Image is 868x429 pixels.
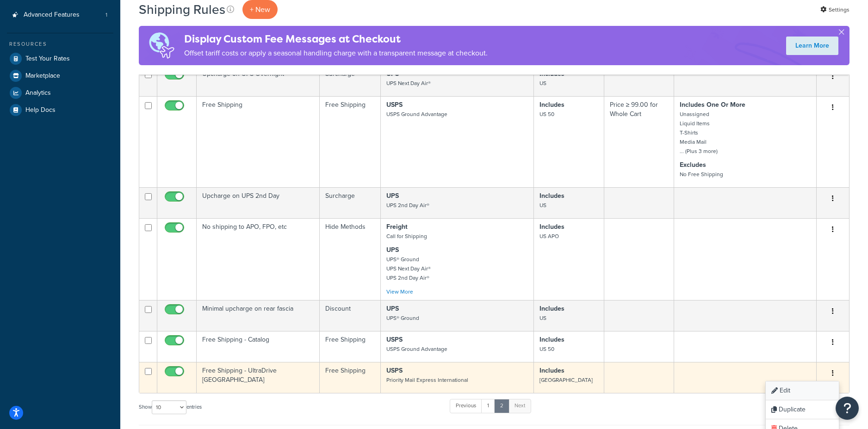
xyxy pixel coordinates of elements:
[7,50,113,67] a: Test Your Rates
[539,232,559,240] small: US APO
[539,79,546,87] small: US
[386,335,403,344] strong: USPS
[139,26,184,65] img: duties-banner-06bc72dcb5fe05cb3f9472aba00be2ae8eb53ab6f0d8bb03d382ba314ac3c341.png
[386,255,431,282] small: UPS® Ground UPS Next Day Air® UPS 2nd Day Air®
[820,3,849,16] a: Settings
[539,314,546,322] small: US
[766,400,839,419] a: Duplicate
[139,0,225,18] h1: Shipping Rules
[320,96,381,187] td: Free Shipping
[386,232,427,240] small: Call for Shipping
[450,399,482,413] a: Previous
[320,331,381,362] td: Free Shipping
[7,67,113,84] a: Marketplace
[539,304,564,313] strong: Includes
[197,65,320,96] td: Upcharge on UPS Overnight
[539,201,546,209] small: US
[320,65,381,96] td: Surcharge
[24,11,80,19] span: Advanced Features
[105,11,107,19] span: 1
[197,218,320,300] td: No shipping to APO, FPO, etc
[680,170,723,178] small: No Free Shipping
[766,381,839,400] a: Edit
[184,31,488,47] h4: Display Custom Fee Messages at Checkout
[386,110,447,118] small: USPS Ground Advantage
[320,300,381,331] td: Discount
[539,345,554,353] small: US 50
[320,187,381,218] td: Surcharge
[604,96,674,187] td: Price ≥ 99.00 for Whole Cart
[386,100,403,110] strong: USPS
[7,40,113,48] div: Resources
[836,397,859,420] button: Open Resource Center
[320,218,381,300] td: Hide Methods
[152,400,186,414] select: Showentries
[7,6,113,24] a: Advanced Features 1
[197,187,320,218] td: Upcharge on UPS 2nd Day
[386,366,403,375] strong: USPS
[539,110,554,118] small: US 50
[508,399,531,413] a: Next
[680,100,745,110] strong: Includes One Or More
[139,400,202,414] label: Show entries
[386,201,429,209] small: UPS 2nd Day Air®
[386,191,399,201] strong: UPS
[386,288,413,296] a: View More
[7,85,113,101] a: Analytics
[494,399,509,413] a: 2
[539,222,564,232] strong: Includes
[539,366,564,375] strong: Includes
[386,245,399,255] strong: UPS
[7,102,113,118] a: Help Docs
[7,6,113,24] li: Advanced Features
[386,345,447,353] small: USPS Ground Advantage
[539,100,564,110] strong: Includes
[386,314,419,322] small: UPS® Ground
[197,331,320,362] td: Free Shipping - Catalog
[386,376,468,384] small: Priority Mail Express International
[197,300,320,331] td: Minimal upcharge on rear fascia
[680,160,706,170] strong: Excludes
[386,304,399,313] strong: UPS
[481,399,495,413] a: 1
[184,47,488,60] p: Offset tariff costs or apply a seasonal handling charge with a transparent message at checkout.
[197,96,320,187] td: Free Shipping
[386,79,431,87] small: UPS Next Day Air®
[197,362,320,393] td: Free Shipping - UltraDrive [GEOGRAPHIC_DATA]
[320,362,381,393] td: Free Shipping
[25,89,51,97] span: Analytics
[539,191,564,201] strong: Includes
[25,72,60,80] span: Marketplace
[786,37,838,55] a: Learn More
[25,106,56,114] span: Help Docs
[680,110,718,155] small: Unassigned Liquid Items T-Shirts Media Mail ... (Plus 3 more)
[386,222,408,232] strong: Freight
[25,55,70,63] span: Test Your Rates
[539,335,564,344] strong: Includes
[539,376,593,384] small: [GEOGRAPHIC_DATA]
